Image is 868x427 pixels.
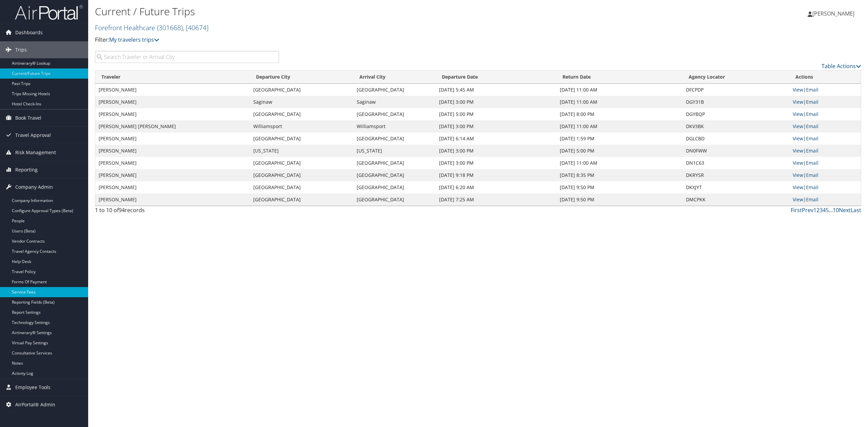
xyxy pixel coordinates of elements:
span: , [ 40674 ] [183,23,209,32]
div: 1 to 10 of records [95,206,279,218]
td: DGLCBD [683,133,789,145]
td: | [789,108,861,120]
td: [DATE] 11:00 AM [556,96,682,108]
td: [GEOGRAPHIC_DATA] [250,194,353,206]
a: Email [806,196,818,203]
p: Filter: [95,36,606,44]
td: [GEOGRAPHIC_DATA] [250,181,353,194]
td: [US_STATE] [353,145,436,157]
td: | [789,133,861,145]
td: [PERSON_NAME] [95,108,250,120]
td: [GEOGRAPHIC_DATA] [250,157,353,169]
td: [DATE] 7:25 AM [436,194,556,206]
td: | [789,84,861,96]
td: | [789,194,861,206]
td: DN1C63 [683,157,789,169]
td: [PERSON_NAME] [95,181,250,194]
span: Employee Tools [15,379,51,396]
span: AirPortal® Admin [15,396,55,413]
a: 3 [820,206,823,214]
td: [GEOGRAPHIC_DATA] [353,181,436,194]
img: airportal-logo.png [15,4,83,20]
a: [PERSON_NAME] [808,3,861,24]
td: [GEOGRAPHIC_DATA] [353,133,436,145]
span: Reporting [15,161,38,178]
td: [DATE] 1:59 PM [556,133,682,145]
th: Agency Locator: activate to sort column ascending [683,70,789,84]
a: Last [851,206,861,214]
td: [DATE] 6:20 AM [436,181,556,194]
td: [GEOGRAPHIC_DATA] [353,169,436,181]
td: [DATE] 3:00 PM [436,157,556,169]
a: View [793,135,803,142]
th: Traveler: activate to sort column ascending [95,70,250,84]
span: Book Travel [15,109,41,126]
td: [GEOGRAPHIC_DATA] [353,194,436,206]
td: [DATE] 3:00 PM [436,145,556,157]
a: Email [806,147,818,154]
a: My travelers trips [109,36,159,43]
a: View [793,86,803,93]
td: [DATE] 5:45 AM [436,84,556,96]
a: Email [806,111,818,117]
td: DKRYSR [683,169,789,181]
th: Departure Date: activate to sort column descending [436,70,556,84]
td: [DATE] 9:50 PM [556,194,682,206]
a: 4 [823,206,826,214]
h1: Current / Future Trips [95,4,606,19]
td: [DATE] 9:18 PM [436,169,556,181]
span: 94 [119,206,125,214]
a: 2 [816,206,820,214]
span: … [829,206,833,214]
th: Arrival City: activate to sort column ascending [353,70,436,84]
td: [DATE] 6:14 AM [436,133,556,145]
td: [GEOGRAPHIC_DATA] [250,169,353,181]
a: View [793,160,803,166]
td: [GEOGRAPHIC_DATA] [353,157,436,169]
span: Company Admin [15,179,53,196]
td: DMCPKK [683,194,789,206]
td: [DATE] 11:00 AM [556,157,682,169]
span: ( 301668 ) [157,23,183,32]
td: [GEOGRAPHIC_DATA] [353,108,436,120]
td: DN0FWW [683,145,789,157]
td: [DATE] 9:50 PM [556,181,682,194]
td: [PERSON_NAME] [95,96,250,108]
a: View [793,147,803,154]
td: [DATE] 3:00 PM [436,96,556,108]
td: Saginaw [250,96,353,108]
td: [PERSON_NAME] [95,145,250,157]
td: [DATE] 8:35 PM [556,169,682,181]
td: [DATE] 5:00 PM [556,145,682,157]
td: [DATE] 3:00 PM [436,120,556,133]
td: [DATE] 11:00 AM [556,84,682,96]
a: Forefront Healthcare [95,23,209,32]
a: Email [806,86,818,93]
td: DGY31B [683,96,789,108]
td: Williamsport [250,120,353,133]
td: DFCPDP [683,84,789,96]
td: [DATE] 11:00 AM [556,120,682,133]
td: Saginaw [353,96,436,108]
td: | [789,181,861,194]
td: [PERSON_NAME] [95,133,250,145]
th: Return Date: activate to sort column ascending [556,70,682,84]
td: DGYBQP [683,108,789,120]
td: [US_STATE] [250,145,353,157]
td: | [789,169,861,181]
td: [GEOGRAPHIC_DATA] [250,84,353,96]
a: Email [806,184,818,190]
td: [GEOGRAPHIC_DATA] [250,108,353,120]
td: [DATE] 5:00 PM [436,108,556,120]
a: View [793,111,803,117]
a: Email [806,99,818,105]
a: View [793,99,803,105]
td: [PERSON_NAME] [95,194,250,206]
a: Email [806,123,818,129]
a: 1 [813,206,816,214]
a: Prev [802,206,813,214]
th: Actions [789,70,861,84]
a: Email [806,135,818,142]
td: [PERSON_NAME] [95,84,250,96]
a: Email [806,160,818,166]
